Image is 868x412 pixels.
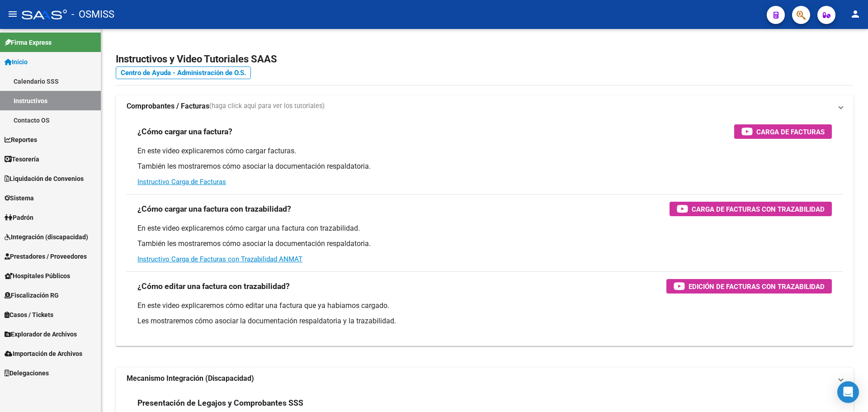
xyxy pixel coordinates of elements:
p: También les mostraremos cómo asociar la documentación respaldatoria. [137,161,832,171]
p: En este video explicaremos cómo cargar una factura con trazabilidad. [137,223,832,233]
span: Padrón [5,213,33,223]
span: Fiscalización RG [5,290,59,300]
h3: ¿Cómo cargar una factura con trazabilidad? [137,203,291,215]
button: Carga de Facturas [734,124,832,139]
span: Explorador de Archivos [5,329,77,339]
span: Delegaciones [5,368,49,378]
mat-icon: menu [7,9,18,19]
span: Edición de Facturas con Trazabilidad [689,281,825,292]
span: Carga de Facturas [756,126,825,137]
span: Liquidación de Convenios [5,174,84,184]
h2: Instructivos y Video Tutoriales SAAS [116,51,854,68]
div: Comprobantes / Facturas(haga click aquí para ver los tutoriales) [116,117,854,346]
p: Les mostraremos cómo asociar la documentación respaldatoria y la trazabilidad. [137,316,832,326]
span: Importación de Archivos [5,349,82,359]
span: Tesorería [5,154,39,164]
span: (haga click aquí para ver los tutoriales) [209,101,325,111]
h3: ¿Cómo cargar una factura? [137,125,232,138]
span: Prestadores / Proveedores [5,251,87,261]
span: Inicio [5,57,28,67]
button: Carga de Facturas con Trazabilidad [670,202,832,216]
p: En este video explicaremos cómo cargar facturas. [137,146,832,156]
span: Firma Express [5,38,52,47]
strong: Comprobantes / Facturas [127,101,209,111]
h3: ¿Cómo editar una factura con trazabilidad? [137,280,290,293]
span: Casos / Tickets [5,310,53,320]
span: Sistema [5,193,34,203]
span: - OSMISS [71,5,114,24]
h3: Presentación de Legajos y Comprobantes SSS [137,397,303,409]
span: Integración (discapacidad) [5,232,88,242]
mat-expansion-panel-header: Comprobantes / Facturas(haga click aquí para ver los tutoriales) [116,95,854,117]
p: En este video explicaremos cómo editar una factura que ya habíamos cargado. [137,301,832,311]
a: Centro de Ayuda - Administración de O.S. [116,66,251,79]
button: Edición de Facturas con Trazabilidad [666,279,832,294]
mat-icon: person [850,9,861,19]
a: Instructivo Carga de Facturas con Trazabilidad ANMAT [137,255,302,263]
span: Carga de Facturas con Trazabilidad [692,204,825,215]
strong: Mecanismo Integración (Discapacidad) [127,374,254,384]
a: Instructivo Carga de Facturas [137,178,226,186]
div: Open Intercom Messenger [837,381,859,403]
span: Reportes [5,135,37,145]
span: Hospitales Públicos [5,271,70,281]
p: También les mostraremos cómo asociar la documentación respaldatoria. [137,239,832,249]
mat-expansion-panel-header: Mecanismo Integración (Discapacidad) [116,368,854,389]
